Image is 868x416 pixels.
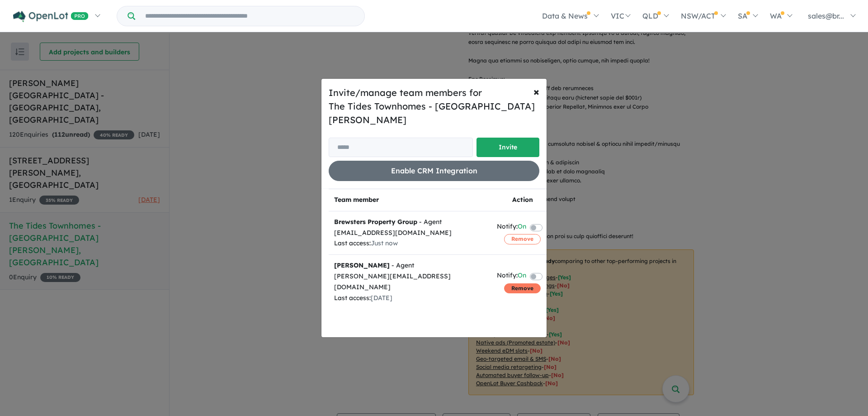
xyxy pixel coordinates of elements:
[334,218,417,226] strong: Brewsters Property Group
[137,6,363,26] input: Try estate name, suburb, builder or developer
[518,221,526,234] span: On
[329,86,539,127] h5: Invite/manage team members for The Tides Townhomes - [GEOGRAPHIC_DATA][PERSON_NAME]
[334,228,486,239] div: [EMAIL_ADDRESS][DOMAIN_NAME]
[491,189,553,211] th: Action
[334,271,486,293] div: [PERSON_NAME][EMAIL_ADDRESS][DOMAIN_NAME]
[497,221,526,234] div: Notify:
[334,293,486,304] div: Last access:
[518,270,526,282] span: On
[504,283,541,293] button: Remove
[371,239,398,247] span: Just now
[334,260,486,271] div: - Agent
[808,11,844,20] span: sales@br...
[329,189,491,211] th: Team member
[334,217,486,228] div: - Agent
[497,270,526,282] div: Notify:
[504,234,541,244] button: Remove
[334,261,390,269] strong: [PERSON_NAME]
[533,85,539,98] span: ×
[13,11,89,22] img: Openlot PRO Logo White
[476,138,539,157] button: Invite
[329,161,539,181] button: Enable CRM Integration
[371,294,392,302] span: [DATE]
[334,238,486,249] div: Last access:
